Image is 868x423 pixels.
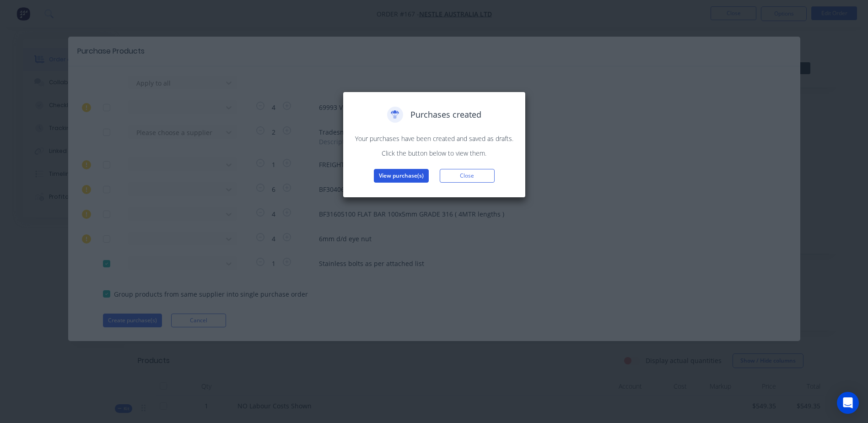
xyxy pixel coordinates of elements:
[352,148,516,158] p: Click the button below to view them.
[837,392,859,414] div: Open Intercom Messenger
[440,169,495,183] button: Close
[410,108,481,121] span: Purchases created
[374,169,429,183] button: View purchase(s)
[352,134,516,143] p: Your purchases have been created and saved as drafts.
